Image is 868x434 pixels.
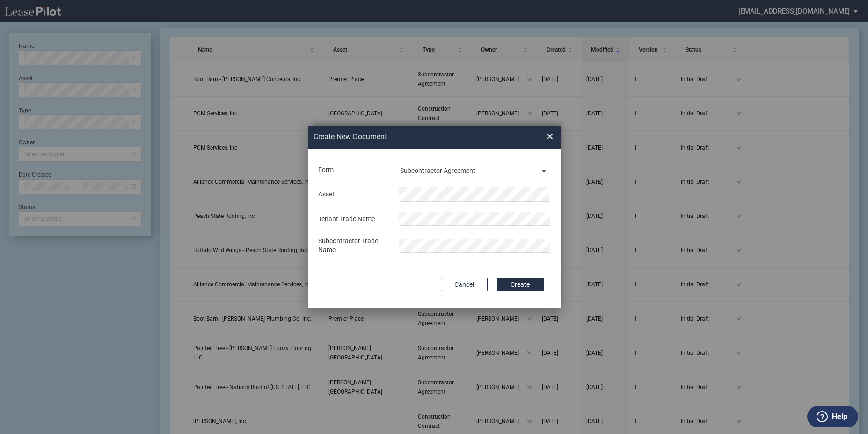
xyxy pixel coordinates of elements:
div: Tenant Trade Name [313,215,394,224]
md-dialog: Create New ... [308,126,561,308]
div: Subcontractor Agreement [400,167,475,174]
div: Form [313,165,394,175]
button: Cancel [441,278,488,291]
input: Subcontractor Trade Name [399,239,550,253]
button: Create [497,278,544,291]
label: Help [832,411,847,423]
h2: Create New Document [314,132,513,142]
span: × [547,129,553,144]
div: Asset [313,190,394,199]
md-select: Lease Form: Subcontractor Agreement [399,163,550,177]
div: Subcontractor Trade Name [313,237,394,255]
input: Tenant Trade Name [399,212,550,226]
